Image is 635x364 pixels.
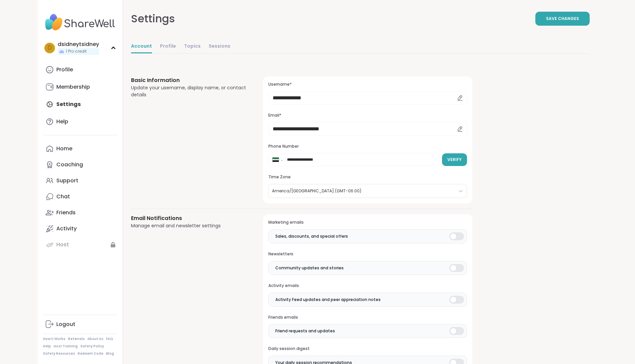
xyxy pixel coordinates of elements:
h3: Basic Information [131,76,247,84]
a: About Us [87,337,103,341]
span: Verify [447,157,462,163]
a: Profile [160,40,176,53]
div: Host [56,241,69,248]
h3: Friends emails [268,315,467,320]
div: Activity [56,225,77,232]
button: Verify [442,153,467,166]
a: How It Works [43,337,65,341]
a: Account [131,40,152,53]
div: Friends [56,209,76,216]
a: Referrals [68,337,85,341]
div: Membership [56,83,90,91]
h3: Username* [268,82,467,87]
div: Support [56,177,78,184]
a: Safety Policy [80,344,104,349]
a: Sessions [209,40,230,53]
div: Help [56,118,68,125]
h3: Email* [268,113,467,118]
a: Logout [43,316,117,332]
a: Coaching [43,157,117,173]
div: dsidneytsidney [58,41,99,48]
div: Manage email and newsletter settings [131,222,247,229]
a: Help [43,114,117,130]
span: Community updates and stories [275,265,344,271]
a: Blog [106,351,114,356]
div: Coaching [56,161,83,168]
div: Chat [56,193,70,200]
button: Save Changes [535,12,590,26]
a: Safety Resources [43,351,75,356]
span: Activity Feed updates and peer appreciation notes [275,297,381,303]
h3: Email Notifications [131,214,247,222]
h3: Marketing emails [268,220,467,225]
h3: Newsletters [268,251,467,257]
div: Settings [131,11,175,27]
a: Topics [184,40,201,53]
a: Activity [43,221,117,237]
a: Redeem Code [78,351,103,356]
div: Logout [56,321,75,328]
span: d [48,44,52,52]
span: Save Changes [546,16,579,22]
h3: Phone Number [268,144,467,149]
span: Friend requests and updates [275,328,335,334]
a: Help [43,344,51,349]
div: Update your username, display name, or contact details [131,84,247,98]
a: Host [43,237,117,253]
a: Chat [43,189,117,205]
a: Friends [43,205,117,221]
a: Membership [43,79,117,95]
span: 1 Pro credit [66,49,87,54]
h3: Daily session digest [268,346,467,352]
div: Profile [56,66,73,73]
img: ShareWell Nav Logo [43,11,117,34]
a: Host Training [54,344,78,349]
a: Profile [43,62,117,78]
a: Support [43,173,117,189]
div: Home [56,145,72,152]
a: Home [43,141,117,157]
a: FAQ [106,337,113,341]
span: Sales, discounts, and special offers [275,233,348,239]
h3: Activity emails [268,283,467,289]
h3: Time Zone [268,174,467,180]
